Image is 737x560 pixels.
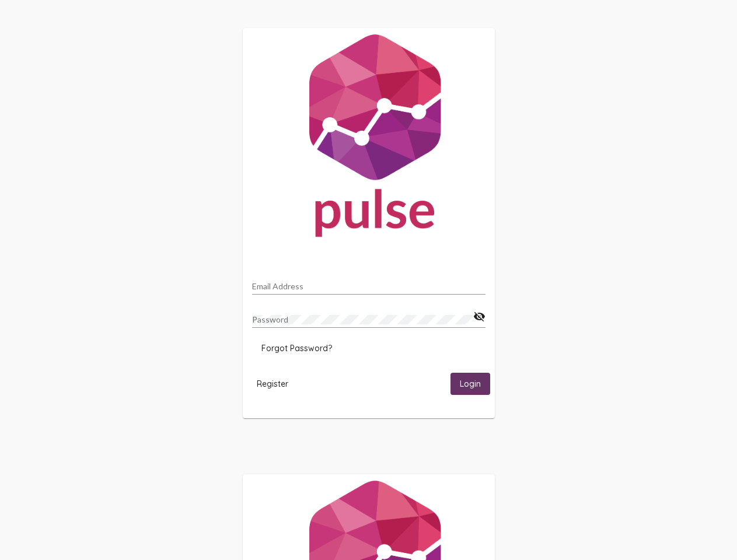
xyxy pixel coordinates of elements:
mat-icon: visibility_off [473,310,485,324]
img: Pulse For Good Logo [243,28,495,249]
button: Login [450,373,490,394]
button: Register [247,373,298,394]
span: Login [460,379,481,390]
span: Register [257,379,288,389]
button: Forgot Password? [252,338,341,359]
span: Forgot Password? [261,343,332,353]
